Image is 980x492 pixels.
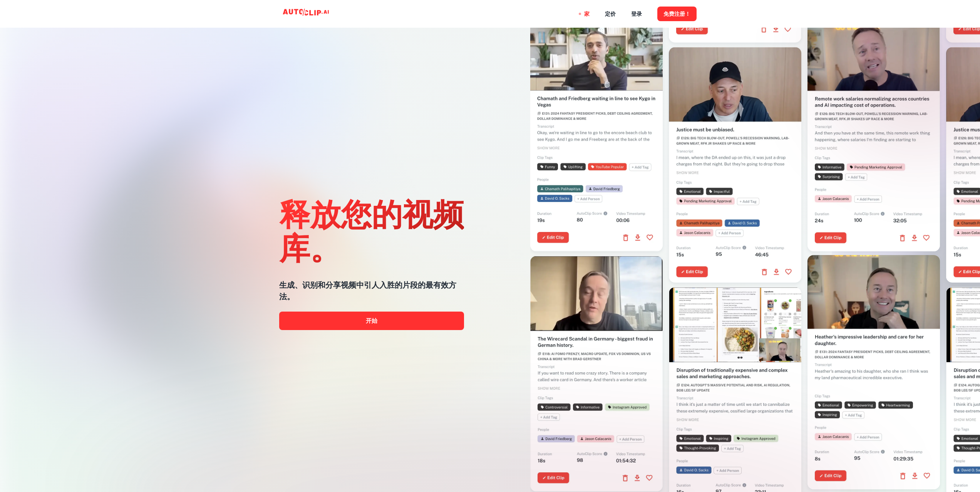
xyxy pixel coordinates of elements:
font: 家 [584,11,590,17]
font: 登录 [631,11,642,17]
font: 免费注册！ [663,11,690,17]
a: 开始 [279,312,464,330]
font: 生成、识别和分享视频中引人入胜的片段的最有效方法。 [279,280,456,301]
font: 开始 [366,317,377,324]
button: 免费注册！ [657,7,697,21]
font: 释放您的视频库。 [279,195,464,265]
font: 定价 [605,11,616,17]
